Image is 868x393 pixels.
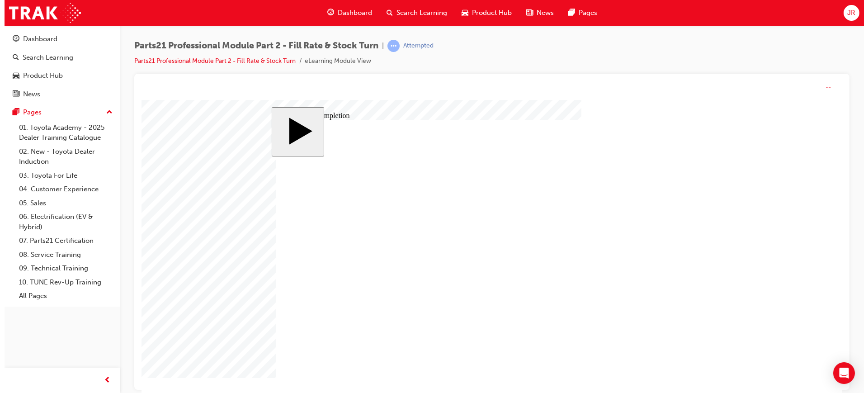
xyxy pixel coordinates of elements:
[4,104,112,121] button: Pages
[467,8,507,18] span: Product Hub
[532,8,549,18] span: News
[11,275,112,289] a: 10. TUNE Rev-Up Training
[8,54,14,62] span: search-icon
[4,67,112,84] a: Product Hub
[839,5,855,21] button: JR
[8,90,15,99] span: news-icon
[19,89,36,99] div: News
[19,71,58,81] div: Product Hub
[11,121,112,145] a: 01. Toyota Academy - 2025 Dealer Training Catalogue
[383,40,395,52] span: learningRecordVerb_ATTEMPT-icon
[399,42,429,50] div: Attempted
[11,289,112,303] a: All Pages
[316,4,375,22] a: guage-iconDashboard
[450,4,514,22] a: car-iconProduct Hub
[11,145,112,169] a: 02. New - Toyota Dealer Induction
[11,261,112,275] a: 09. Technical Training
[514,4,557,22] a: news-iconNews
[130,57,291,65] a: Parts21 Professional Module Part 2 - Fill Rate & Stock Turn
[557,4,600,22] a: pages-iconPages
[375,4,450,22] a: search-iconSearch Learning
[843,8,851,18] span: JR
[11,248,112,262] a: 08. Service Training
[4,29,112,104] button: DashboardSearch LearningProduct HubNews
[323,7,330,19] span: guage-icon
[11,169,112,183] a: 03. Toyota For Life
[333,8,368,18] span: Dashboard
[300,56,367,66] li: eLearning Module View
[18,52,69,63] div: Search Learning
[377,41,379,51] span: |
[564,7,571,19] span: pages-icon
[8,72,15,80] span: car-icon
[4,31,112,47] a: Dashboard
[99,375,106,386] span: prev-icon
[457,7,464,19] span: car-icon
[4,49,112,66] a: Search Learning
[11,196,112,210] a: 05. Sales
[829,362,850,384] div: Open Intercom Messenger
[4,86,112,103] a: News
[11,234,112,248] a: 07. Parts21 Certification
[130,7,579,294] div: Parts 21 Cluster 2 Start Course
[522,7,528,19] span: news-icon
[19,34,53,44] div: Dashboard
[11,210,112,234] a: 06. Electrification (EV & Hybrid)
[8,109,15,117] span: pages-icon
[11,182,112,196] a: 04. Customer Experience
[19,107,37,118] div: Pages
[392,8,443,18] span: Search Learning
[102,107,108,118] span: up-icon
[5,3,76,23] img: Trak
[382,7,388,19] span: search-icon
[574,8,593,18] span: Pages
[8,35,15,43] span: guage-icon
[130,41,374,51] span: Parts21 Professional Module Part 2 - Fill Rate & Stock Turn
[130,7,183,57] button: Start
